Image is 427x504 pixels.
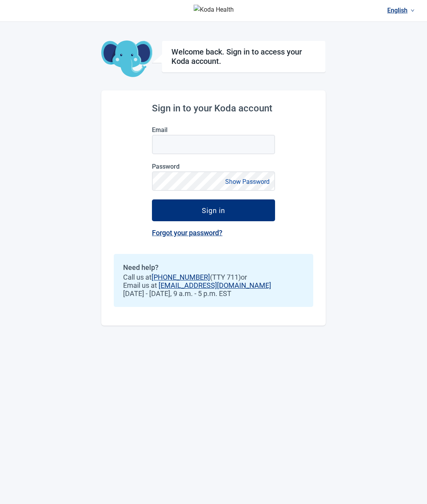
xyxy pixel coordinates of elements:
[411,9,415,12] span: down
[384,4,418,17] a: Current language: English
[123,273,304,281] span: Call us at (TTY 711) or
[171,47,316,66] h1: Welcome back. Sign in to access your Koda account.
[123,281,304,289] span: Email us at
[101,41,152,78] img: Koda Elephant
[152,199,275,221] button: Sign in
[152,103,275,114] h2: Sign in to your Koda account
[101,22,326,326] main: Main content
[194,5,234,17] img: Koda Health
[202,206,225,214] div: Sign in
[152,126,275,134] label: Email
[223,176,272,187] button: Show Password
[152,163,275,170] label: Password
[152,229,222,237] a: Forgot your password?
[123,263,304,271] h2: Need help?
[152,273,210,281] a: [PHONE_NUMBER]
[123,289,304,298] span: [DATE] - [DATE], 9 a.m. - 5 p.m. EST
[159,281,271,289] a: [EMAIL_ADDRESS][DOMAIN_NAME]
